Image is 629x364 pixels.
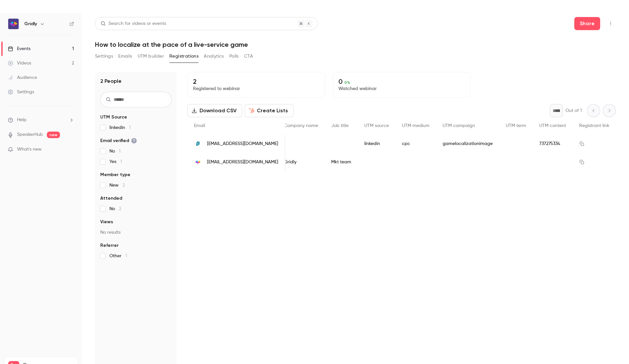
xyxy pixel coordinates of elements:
[138,51,164,62] button: UTM builder
[533,135,573,153] div: 737275334
[539,123,566,128] span: UTM content
[47,132,60,138] span: new
[193,78,319,85] p: 2
[109,182,125,189] span: New
[10,17,16,22] img: website_grey.svg
[95,51,113,62] button: Settings
[119,207,121,211] span: 2
[18,10,32,16] div: v 4.0.25
[8,60,31,66] div: Videos
[402,123,429,128] span: UTM medium
[101,20,166,27] div: Search for videos or events
[358,135,395,153] div: linkedin
[8,45,30,52] div: Events
[17,131,43,138] a: SpeakerHub
[344,80,350,85] span: 0 %
[100,172,130,178] span: Member type
[10,10,16,16] img: logo_orange.svg
[123,183,125,188] span: 2
[8,117,74,123] li: help-dropdown-opener
[17,146,42,153] span: What's new
[331,123,349,128] span: Job title
[506,123,526,128] span: UTM term
[100,77,122,85] h1: 2 People
[207,140,278,147] span: [EMAIL_ADDRESS][DOMAIN_NAME]
[169,51,199,62] button: Registrations
[95,41,616,48] h1: How to localize at the pace of a live-service game
[100,229,172,236] p: No results
[109,148,121,155] span: No
[100,137,137,144] span: Email verified
[129,125,131,130] span: 1
[120,159,122,164] span: 1
[100,114,127,120] span: UTM Source
[364,123,389,128] span: UTM source
[207,159,278,166] span: [EMAIL_ADDRESS][DOMAIN_NAME]
[100,242,119,249] span: Referrer
[245,104,294,117] button: Create Lists
[565,107,582,114] p: Out of 1
[24,21,37,27] h6: Gridly
[194,140,202,148] img: surfsharkteam.com
[17,117,27,123] span: Help
[229,51,239,62] button: Polls
[100,195,122,202] span: Attended
[100,219,113,225] span: Views
[17,17,72,22] div: Domain: [DOMAIN_NAME]
[187,104,242,117] button: Download CSV
[8,89,34,95] div: Settings
[18,38,23,43] img: tab_domain_overview_orange.svg
[65,38,70,43] img: tab_keywords_by_traffic_grey.svg
[277,153,325,171] div: Gridly
[244,51,253,62] button: CTA
[8,19,19,29] img: Gridly
[443,123,475,128] span: UTM campaign
[72,39,110,43] div: Keywords by Traffic
[194,158,202,166] img: gridly.com
[579,123,609,128] span: Registrant link
[338,78,465,85] p: 0
[193,85,319,92] p: Registered to webinar
[338,85,465,92] p: Watched webinar
[574,17,600,30] button: Share
[8,74,37,81] div: Audience
[25,39,59,43] div: Domain Overview
[118,51,132,62] button: Emails
[284,123,318,128] span: Company name
[109,253,127,259] span: Other
[109,206,121,212] span: No
[100,114,172,259] section: facet-groups
[204,51,224,62] button: Analytics
[436,135,499,153] div: gamelocalizationimage
[125,254,127,258] span: 1
[325,153,358,171] div: Mkt team
[109,158,122,165] span: Yes
[194,123,205,128] span: Email
[119,149,121,154] span: 1
[109,124,131,131] span: linkedin
[395,135,436,153] div: cpc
